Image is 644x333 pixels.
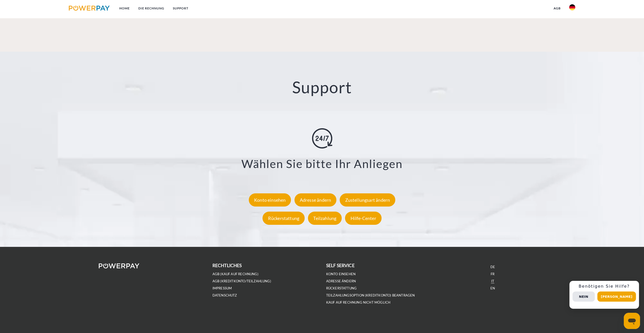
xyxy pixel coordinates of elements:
[597,291,636,302] button: [PERSON_NAME]
[294,193,337,206] div: Adresse ändern
[261,215,306,221] a: Rückerstattung
[326,272,356,276] a: Konto einsehen
[293,197,338,202] a: Adresse ändern
[491,279,494,283] a: IT
[572,291,595,302] button: Nein
[345,211,381,225] div: Hilfe-Center
[326,300,391,305] a: Kauf auf Rechnung nicht möglich
[134,4,169,13] a: DIE RECHNUNG
[312,128,332,148] img: online-shopping.svg
[344,215,383,221] a: Hilfe-Center
[326,286,357,290] a: Rückerstattung
[39,156,605,171] h3: Wählen Sie bitte Ihr Anliegen
[572,284,636,289] h3: Benötigen Sie Hilfe?
[340,193,395,206] div: Zustellungsart ändern
[262,211,305,225] div: Rückerstattung
[169,4,193,13] a: SUPPORT
[212,286,232,290] a: IMPRESSUM
[338,197,397,202] a: Zustellungsart ändern
[569,281,639,309] div: Schnellhilfe
[326,263,355,268] b: self service
[212,272,258,276] a: AGB (Kauf auf Rechnung)
[32,77,612,97] h2: Support
[326,293,415,298] a: Teilzahlungsoption (KREDITKONTO) beantragen
[491,272,494,276] a: FR
[308,211,342,225] div: Teilzahlung
[490,265,495,269] a: DE
[326,279,356,283] a: Adresse ändern
[212,279,271,283] a: AGB (Kreditkonto/Teilzahlung)
[307,215,343,221] a: Teilzahlung
[490,286,495,290] a: EN
[624,313,640,329] iframe: Schaltfläche zum Öffnen des Messaging-Fensters
[569,4,575,10] img: de
[212,263,242,268] b: rechtliches
[549,4,565,13] a: agb
[99,263,140,268] img: logo-powerpay-white.svg
[115,4,134,13] a: Home
[69,6,110,11] img: logo-powerpay.svg
[249,193,291,206] div: Konto einsehen
[247,197,292,202] a: Konto einsehen
[212,293,237,298] a: DATENSCHUTZ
